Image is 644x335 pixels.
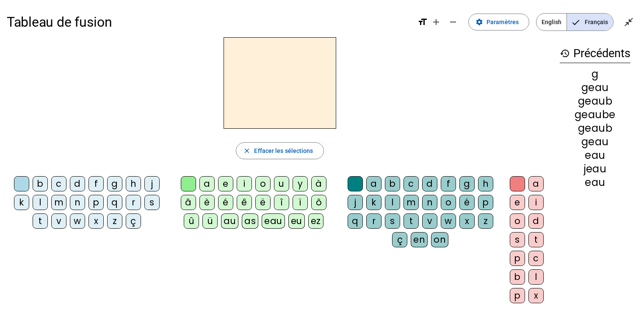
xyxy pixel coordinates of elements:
[422,195,437,210] div: n
[510,195,525,210] div: e
[255,195,271,210] div: ë
[475,18,483,26] mat-icon: settings
[560,137,630,147] div: geau
[254,146,313,156] span: Effacer les sélections
[366,195,381,210] div: k
[528,213,544,229] div: d
[144,176,160,191] div: j
[528,195,544,210] div: i
[441,176,456,191] div: f
[567,14,613,30] span: Français
[528,176,544,191] div: a
[404,213,419,229] div: t
[237,176,252,191] div: i
[528,251,544,266] div: c
[366,176,381,191] div: a
[478,213,493,229] div: z
[88,213,104,229] div: x
[311,176,326,191] div: à
[445,14,462,30] button: Diminuer la taille de la police
[288,213,305,229] div: eu
[237,195,252,210] div: ê
[486,17,519,27] span: Paramètres
[459,176,475,191] div: g
[468,14,529,30] button: Paramètres
[293,176,308,191] div: y
[236,142,323,159] button: Effacer les sélections
[560,110,630,120] div: geaube
[181,195,196,210] div: â
[536,13,614,31] mat-button-toggle-group: Language selection
[560,83,630,93] div: geau
[441,213,456,229] div: w
[126,195,141,210] div: r
[70,176,85,191] div: d
[560,164,630,174] div: jeau
[293,195,308,210] div: ï
[510,213,525,229] div: o
[70,213,85,229] div: w
[308,213,323,229] div: ez
[560,177,630,188] div: eau
[428,14,445,30] button: Augmenter la taille de la police
[366,213,381,229] div: r
[218,195,233,210] div: é
[274,195,289,210] div: î
[385,176,400,191] div: b
[411,232,428,247] div: en
[126,213,141,229] div: ç
[199,195,215,210] div: è
[385,213,400,229] div: s
[274,176,289,191] div: u
[184,213,199,229] div: û
[459,195,475,210] div: é
[624,17,634,27] mat-icon: close_fullscreen
[404,195,419,210] div: m
[33,195,48,210] div: l
[348,195,363,210] div: j
[242,213,258,229] div: as
[51,213,66,229] div: v
[70,195,85,210] div: n
[199,176,215,191] div: a
[51,195,66,210] div: m
[528,288,544,303] div: x
[510,232,525,247] div: s
[262,213,285,229] div: eau
[422,213,437,229] div: v
[33,213,48,229] div: t
[560,48,570,58] mat-icon: history
[7,8,411,36] h1: Tableau de fusion
[218,176,233,191] div: e
[560,150,630,161] div: eau
[417,17,428,27] mat-icon: format_size
[385,195,400,210] div: l
[107,213,122,229] div: z
[107,176,122,191] div: g
[528,269,544,285] div: l
[510,288,525,303] div: p
[422,176,437,191] div: d
[88,176,104,191] div: f
[620,14,637,30] button: Quitter le plein écran
[221,213,238,229] div: au
[431,17,441,27] mat-icon: add
[348,213,363,229] div: q
[478,176,493,191] div: h
[243,147,251,155] mat-icon: close
[392,232,407,247] div: ç
[448,17,458,27] mat-icon: remove
[431,232,448,247] div: on
[560,123,630,133] div: geaub
[107,195,122,210] div: q
[14,195,29,210] div: k
[33,176,48,191] div: b
[88,195,104,210] div: p
[311,195,326,210] div: ô
[404,176,419,191] div: c
[560,96,630,106] div: geaub
[255,176,271,191] div: o
[528,232,544,247] div: t
[459,213,475,229] div: x
[441,195,456,210] div: o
